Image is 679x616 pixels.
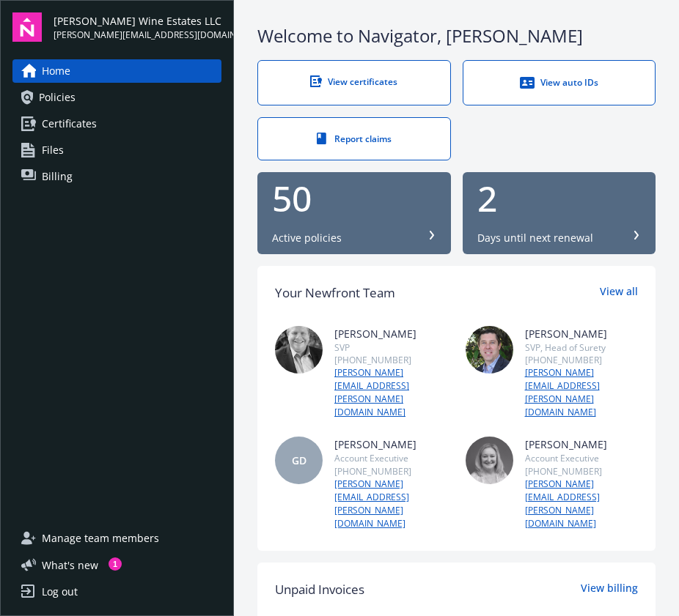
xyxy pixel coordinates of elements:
[525,366,639,419] a: [PERSON_NAME][EMAIL_ADDRESS][PERSON_NAME][DOMAIN_NAME]
[493,75,626,90] div: View auto IDs
[334,437,448,452] div: [PERSON_NAME]
[525,452,639,464] div: Account Executive
[12,138,221,162] a: Files
[54,29,221,42] span: [PERSON_NAME][EMAIL_ADDRESS][DOMAIN_NAME]
[275,283,395,303] div: Your Newfront Team
[257,23,656,48] div: Welcome to Navigator , [PERSON_NAME]
[292,453,307,468] span: GD
[525,326,639,341] div: [PERSON_NAME]
[257,60,451,105] a: View certificates
[600,283,638,303] a: View all
[477,231,593,245] div: Days until next renewal
[525,354,639,366] div: [PHONE_NUMBER]
[334,452,448,464] div: Account Executive
[334,478,448,530] a: [PERSON_NAME][EMAIL_ADDRESS][PERSON_NAME][DOMAIN_NAME]
[42,580,78,604] div: Log out
[42,527,159,550] span: Manage team members
[54,13,221,29] span: [PERSON_NAME] Wine Estates LLC
[334,341,448,354] div: SVP
[272,231,342,245] div: Active policies
[466,326,513,374] img: photo
[463,60,656,105] a: View auto IDs
[275,580,364,599] span: Unpaid Invoices
[463,172,656,254] button: 2Days until next renewal
[334,366,448,419] a: [PERSON_NAME][EMAIL_ADDRESS][PERSON_NAME][DOMAIN_NAME]
[257,117,451,160] a: Report claims
[477,181,642,216] div: 2
[525,465,639,478] div: [PHONE_NUMBER]
[42,59,70,83] span: Home
[12,59,221,83] a: Home
[287,133,421,145] div: Report claims
[12,557,122,573] button: What's new1
[525,437,639,452] div: [PERSON_NAME]
[12,12,42,42] img: navigator-logo.svg
[275,326,323,374] img: photo
[334,465,448,478] div: [PHONE_NUMBER]
[12,165,221,188] a: Billing
[334,326,448,341] div: [PERSON_NAME]
[54,12,221,42] button: [PERSON_NAME] Wine Estates LLC[PERSON_NAME][EMAIL_ADDRESS][DOMAIN_NAME]
[42,112,97,136] span: Certificates
[525,478,639,530] a: [PERSON_NAME][EMAIL_ADDRESS][PERSON_NAME][DOMAIN_NAME]
[42,557,98,573] span: What ' s new
[42,138,64,162] span: Files
[466,437,513,484] img: photo
[525,341,639,354] div: SVP, Head of Surety
[12,527,221,550] a: Manage team members
[581,580,638,599] a: View billing
[257,172,451,254] button: 50Active policies
[109,557,122,571] div: 1
[12,112,221,136] a: Certificates
[12,86,221,109] a: Policies
[334,354,448,366] div: [PHONE_NUMBER]
[39,86,76,109] span: Policies
[272,181,436,216] div: 50
[42,165,73,188] span: Billing
[287,75,421,88] div: View certificates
